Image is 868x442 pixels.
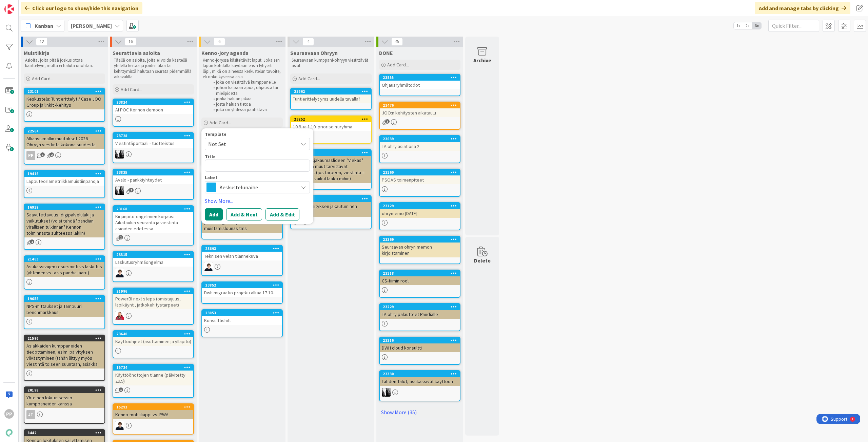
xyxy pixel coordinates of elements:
span: Not Set [208,140,293,148]
span: Kanban [35,22,53,30]
div: 23330 [380,371,460,377]
div: 16939 [27,205,104,210]
div: 23640 [113,331,193,337]
div: MT [113,421,193,430]
div: Viestintäportaali - tuotteistus [113,139,193,148]
div: Saavutettavuus, digipalvelulaki ja vaikutukset (voisi tehdä "pandian virallisen tulkinnan" Kennon... [24,210,104,237]
img: KV [115,186,124,195]
div: Lahden Talot, asukassivut käyttöön [380,377,460,386]
div: 23728Viestintäportaali - tuotteistus [113,133,193,148]
div: 23315 [116,252,193,257]
div: 8442 [27,430,104,435]
p: Täällä on asioita, joita ei voida käsitellä yhdellä kertaa ja joiden tilaa tai kehittymistä halut... [114,58,193,80]
div: JT [26,410,35,419]
div: 23315Laskutusryhmäongelma [113,252,193,267]
div: 8442 [24,430,104,436]
img: MT [115,421,124,430]
div: 23662 [291,88,371,94]
div: 21463 [24,256,104,262]
span: 3 [129,188,134,192]
div: 23476 [383,103,460,108]
div: Laskutusryhmäongelma [113,258,193,267]
div: 23852 [205,283,282,288]
div: 19416Lapputeoriametriikkamuistiinpanoja [24,171,104,186]
div: 21996 [116,289,193,294]
div: Käyttöohjeet (asuttaminen ja ylläpito) [113,337,193,346]
div: 23693 [202,246,282,252]
div: 23168 [113,206,193,212]
div: Asukassivujen resursointi vs laskutus (yhteinen vs ta vs pandia laarit) [24,262,104,277]
img: Visit kanbanzone.com [4,4,14,14]
div: 1 [35,3,37,8]
div: 23639 [380,136,460,142]
div: KV [113,186,193,195]
img: MT [115,269,124,277]
input: Quick Filter... [768,20,819,32]
div: 20198 [24,387,104,393]
div: 23853Konsulttishift [202,310,282,325]
div: 23118CS-tiimin rooli [380,270,460,285]
li: joka on yhdessä päätettävä [210,107,282,112]
div: Keskustelu: Tuntierittelyt / Case JOO Group ja linkit -kehitys [24,94,104,109]
div: 19658 [24,296,104,302]
span: Add Card... [387,62,409,68]
div: 22287Kenno kehityksen jakautuminen osioittain [291,196,371,217]
span: Add Card... [298,76,320,82]
div: 15293Kenno-mobiiliappi vs. PWA [113,404,193,419]
div: 23728 [116,133,193,138]
div: 23160PSOAS toimenpiteet [380,169,460,184]
div: Käyttöönottojen tilanne (päivitetty 29.9) [113,371,193,385]
img: KV [115,150,124,159]
div: 23229 [383,304,460,309]
div: 21996 [113,288,193,294]
div: 20198 [27,388,104,393]
div: TA ohry asiat osa 2 [380,142,460,151]
div: 23279Kustannusjakaumaslideen "Viekas" tiiminimi ja muut tarvittavat muutokset (jos tarpeen, viest... [291,150,371,183]
li: josta haluan tietoa [210,102,282,107]
div: Click our logo to show/hide this navigation [21,2,142,14]
div: 23639TA ohry asiat osa 2 [380,136,460,151]
div: 23229TA ohry palautteet Pandialle [380,304,460,319]
div: Allianssimallin muutokset 2026 - Ohryyn viestintä kokonaisuudesta [24,134,104,149]
div: 23160 [383,170,460,175]
li: joka on viestittävä kumppaneille [210,80,282,85]
div: 23101Keskustelu: Tuntierittelyt / Case JOO Group ja linkit -kehitys [24,88,104,109]
div: 19658NPS-mittaukset ja Tampuuri benchmarkkaus [24,296,104,317]
div: 15293 [116,405,193,409]
div: 21596 [27,336,104,341]
div: 22564Allianssimallin muutokset 2026 - Ohryyn viestintä kokonaisuudesta [24,128,104,149]
li: jonka haluan jakaa [210,96,282,102]
div: 23853 [205,311,282,315]
div: PP [24,151,104,160]
li: johon kaipaan apua, ohjausta tai mielipidettä [210,85,282,96]
button: Add & Edit [265,208,299,220]
div: 21463 [27,257,104,261]
div: 10.9. ja 1.10. priorisointiryhmä [291,122,371,131]
div: Kustannusjakaumaslideen "Viekas" tiiminimi ja muut tarvittavat muutokset (jos tarpeen, viestintä ... [291,156,371,183]
div: 19416 [27,171,104,176]
div: Add and manage tabs by clicking [755,2,850,14]
p: Seuraavaan kumppani-ohryyn viestittävät asiat [292,58,370,69]
div: AI POC Kennon demoon [113,105,193,114]
div: 23160 [380,169,460,175]
div: 23168Kirjanpito-ongelmien korjaus: Aikataulun seuranta ja viestintä asioiden edetessä [113,206,193,233]
div: Dwh migraatio projekti alkaa 17.10. [202,288,282,297]
div: JT [24,410,104,419]
div: 21596Asiakkaiden kumppaneiden tiedottaminen, esim. päivityksen viivästyminen (tähän liittyy myös ... [24,335,104,369]
div: KV [380,388,460,397]
b: [PERSON_NAME] [71,22,112,29]
img: KV [382,388,391,397]
div: Kenno kehityksen jakautuminen osioittain [291,202,371,217]
div: 23118 [383,271,460,276]
div: Asiakkaiden kumppaneiden tiedottaminen, esim. päivityksen viivästyminen (tähän liittyy myös viest... [24,341,104,369]
span: Add Card... [210,120,231,126]
div: PowerBI next steps (omistajuus, läpikäynti, jatkokehitystarpeet) [113,294,193,309]
img: JS [115,311,124,320]
div: 23369 [383,237,460,242]
div: 23279 [291,150,371,156]
div: 15724 [116,365,193,370]
span: 4 [302,38,314,46]
span: 1 [119,387,123,392]
div: 23129 [380,203,460,209]
span: Muistikirja [24,49,50,56]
